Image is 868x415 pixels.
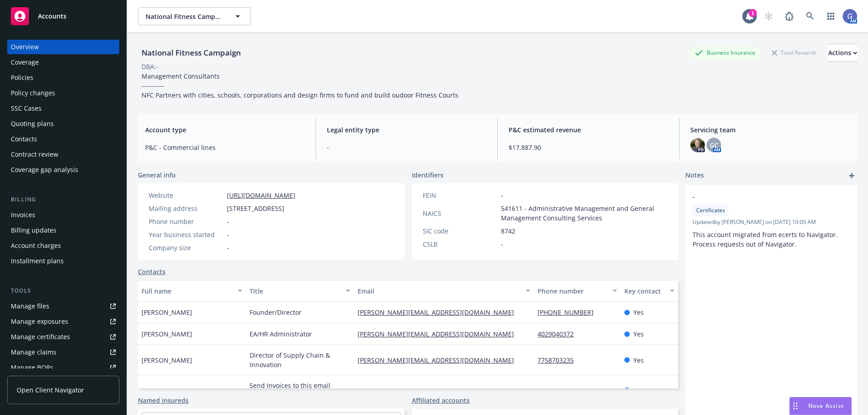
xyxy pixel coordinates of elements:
[509,125,668,135] span: P&C estimated revenue
[250,350,350,369] span: Director of Supply Chain & Innovation
[423,226,497,236] div: SIC code
[501,239,503,249] span: -
[142,62,158,71] div: DBA: -
[149,217,223,226] div: Phone number
[693,218,850,226] span: Updated by [PERSON_NAME] on [DATE] 10:09 AM
[7,238,119,253] a: Account charges
[149,204,223,213] div: Mailing address
[142,286,232,296] div: Full name
[11,330,70,344] div: Manage certificates
[633,386,644,395] span: Yes
[7,55,119,70] a: Coverage
[690,125,850,135] span: Servicing team
[358,286,520,296] div: Email
[11,101,42,116] div: SSC Cases
[808,402,844,410] span: Nova Assist
[354,280,534,302] button: Email
[358,356,521,364] a: [PERSON_NAME][EMAIL_ADDRESS][DOMAIN_NAME]
[7,101,119,116] a: SSC Cases
[138,170,176,180] span: General info
[7,117,119,131] a: Quoting plans
[11,55,39,70] div: Coverage
[7,286,119,295] div: Tools
[685,185,857,256] div: -CertificatesUpdatedby [PERSON_NAME] on [DATE] 10:09 AMThis account migrated from ecerts to Navig...
[633,355,644,365] span: Yes
[250,286,340,296] div: Title
[7,163,119,177] a: Coverage gap analysis
[780,7,798,25] a: Report a Bug
[227,243,229,252] span: -
[11,132,37,146] div: Contacts
[138,280,246,302] button: Full name
[227,204,284,213] span: [STREET_ADDRESS]
[11,163,78,177] div: Coverage gap analysis
[759,7,778,25] a: Start snowing
[690,138,705,152] img: photo
[17,385,84,395] span: Open Client Navigator
[327,125,486,135] span: Legal entity type
[11,117,54,131] div: Quoting plans
[538,386,547,395] a: -
[534,280,620,302] button: Phone number
[501,204,668,223] span: 541611 - Administrative Management and General Management Consulting Services
[633,329,644,339] span: Yes
[412,170,443,180] span: Identifiers
[358,386,471,395] a: [EMAIL_ADDRESS][DOMAIN_NAME]
[501,191,503,200] span: -
[538,330,581,338] a: 4029040372
[846,170,857,181] a: add
[250,329,312,339] span: EA/HR Administrator
[7,360,119,375] a: Manage BORs
[7,40,119,54] a: Overview
[7,330,119,344] a: Manage certificates
[145,125,305,135] span: Account type
[693,230,840,248] span: This account migrated from ecerts to Navigator. Process requests out of Navigator.
[11,238,61,253] div: Account charges
[138,47,245,59] div: National Fitness Campaign
[7,147,119,162] a: Contract review
[7,299,119,313] a: Manage files
[621,280,678,302] button: Key contact
[11,314,68,329] div: Manage exposures
[423,239,497,249] div: CSLB
[11,86,55,100] div: Policy changes
[11,208,35,222] div: Invoices
[624,286,665,296] div: Key contact
[358,330,521,338] a: [PERSON_NAME][EMAIL_ADDRESS][DOMAIN_NAME]
[538,308,601,317] a: [PHONE_NUMBER]
[11,40,39,54] div: Overview
[149,243,223,252] div: Company size
[11,360,53,375] div: Manage BORs
[801,7,819,25] a: Search
[145,143,305,152] span: P&C - Commercial lines
[828,44,857,61] div: Actions
[685,170,704,181] span: Notes
[7,254,119,268] a: Installment plans
[250,381,350,400] span: Send Invoices to this email address
[696,206,725,214] span: Certificates
[11,223,57,238] div: Billing updates
[142,329,192,339] span: [PERSON_NAME]
[11,345,57,359] div: Manage claims
[11,254,64,268] div: Installment plans
[11,70,33,85] div: Policies
[501,226,515,236] span: 8742
[227,217,229,226] span: -
[7,314,119,329] span: Manage exposures
[142,308,192,317] span: [PERSON_NAME]
[767,47,821,58] div: Total Rewards
[138,267,165,276] a: Contacts
[509,143,668,152] span: $17,887.90
[11,147,58,162] div: Contract review
[693,192,826,201] span: -
[412,396,470,405] a: Affiliated accounts
[826,192,837,203] a: edit
[789,397,852,415] button: Nova Assist
[38,13,66,20] span: Accounts
[358,308,521,317] a: [PERSON_NAME][EMAIL_ADDRESS][DOMAIN_NAME]
[843,9,857,23] img: photo
[227,191,295,200] a: [URL][DOMAIN_NAME]
[149,191,223,200] div: Website
[7,132,119,146] a: Contacts
[138,396,189,405] a: Named insureds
